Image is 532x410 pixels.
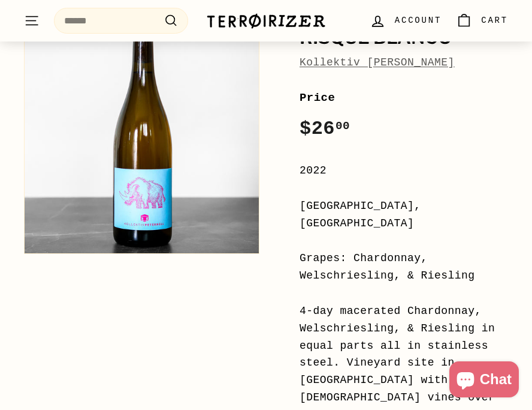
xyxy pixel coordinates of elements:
h1: Risque Blanco [300,28,508,48]
label: Price [300,89,508,107]
div: [GEOGRAPHIC_DATA], [GEOGRAPHIC_DATA] [300,197,508,232]
span: $26 [300,118,350,140]
inbox-online-store-chat: Shopify online store chat [446,361,522,400]
a: Cart [449,3,515,38]
div: Grapes: Chardonnay, Welschriesling, & Riesling [300,250,508,285]
span: Cart [481,14,508,27]
sup: 00 [335,119,350,133]
span: Account [395,14,442,27]
a: Kollektiv [PERSON_NAME] [300,56,455,68]
div: 2022 [300,162,508,179]
a: Account [362,3,449,38]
